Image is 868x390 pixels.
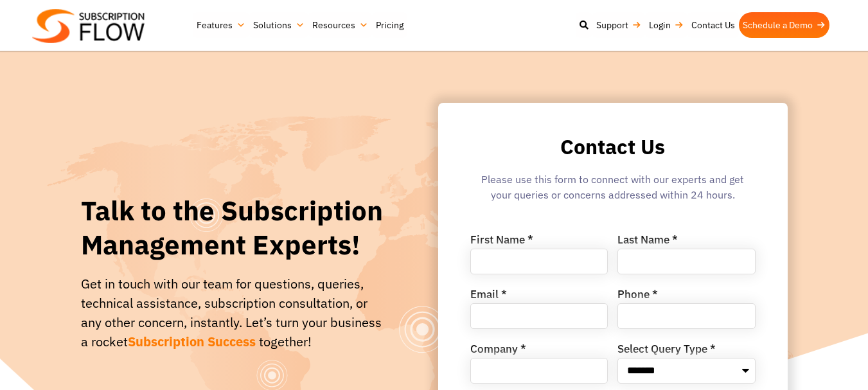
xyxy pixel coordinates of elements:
[249,12,308,38] a: Solutions
[372,12,407,38] a: Pricing
[739,12,829,38] a: Schedule a Demo
[470,235,533,249] label: First Name *
[193,12,249,38] a: Features
[470,344,526,358] label: Company *
[470,289,507,303] label: Email *
[592,12,645,38] a: Support
[81,194,390,261] h1: Talk to the Subscription Management Experts!
[645,12,687,38] a: Login
[81,274,390,351] div: Get in touch with our team for questions, queries, technical assistance, subscription consultatio...
[617,289,658,303] label: Phone *
[470,172,756,209] div: Please use this form to connect with our experts and get your queries or concerns addressed withi...
[617,235,678,249] label: Last Name *
[470,135,756,159] h2: Contact Us
[128,333,256,350] span: Subscription Success
[308,12,372,38] a: Resources
[687,12,739,38] a: Contact Us
[32,9,145,43] img: Subscriptionflow
[617,344,716,358] label: Select Query Type *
